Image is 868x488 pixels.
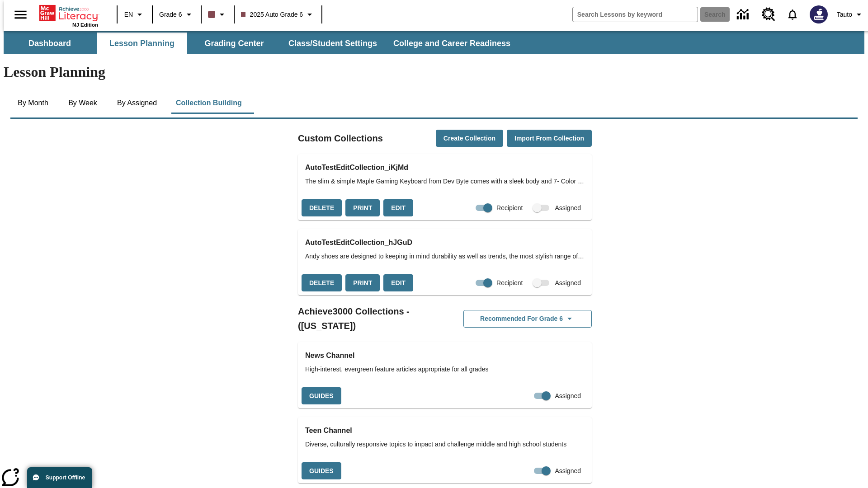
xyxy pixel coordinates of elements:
span: 2025 Auto Grade 6 [241,10,303,19]
button: By Week [60,92,105,114]
a: Data Center [731,2,756,27]
div: SubNavbar [4,31,864,54]
a: Notifications [781,3,804,26]
button: Print, will open in a new window [345,274,380,292]
button: College and Career Readiness [386,33,518,54]
button: By Assigned [110,92,164,114]
h3: AutoTestEditCollection_hJGuD [305,236,585,249]
button: Language: EN, Select a language [120,6,149,23]
div: SubNavbar [4,33,519,54]
button: Print, will open in a new window [345,199,380,217]
button: Lesson Planning [97,33,187,54]
button: Edit [383,199,413,217]
a: Home [39,4,98,22]
button: Guides [302,387,341,405]
span: Assigned [555,203,581,213]
span: High-interest, evergreen feature articles appropriate for all grades [305,365,585,374]
button: Class: 2025 Auto Grade 6, Select your class [237,6,319,23]
button: Class color is dark brown. Change class color [204,6,231,23]
span: Assigned [555,391,581,401]
button: Open side menu [7,1,34,28]
span: Andy shoes are designed to keeping in mind durability as well as trends, the most stylish range o... [305,252,585,261]
h3: News Channel [305,349,585,362]
button: Support Offline [27,467,92,488]
span: Recipient [496,203,523,213]
h2: Achieve3000 Collections - ([US_STATE]) [298,304,445,333]
span: NJ Edition [72,22,98,28]
a: Resource Center, Will open in new tab [756,2,781,27]
button: Recommended for Grade 6 [463,310,592,328]
button: By Month [10,92,56,114]
input: search field [573,7,698,22]
button: Select a new avatar [804,3,833,26]
button: Class/Student Settings [281,33,384,54]
span: Tauto [837,10,852,19]
h3: Teen Channel [305,424,585,437]
button: Dashboard [5,33,95,54]
h1: Lesson Planning [4,64,864,80]
div: Home [39,3,98,28]
img: Avatar [810,5,828,23]
span: EN [124,10,133,19]
h3: AutoTestEditCollection_iKjMd [305,161,585,174]
button: Create Collection [436,130,503,147]
span: The slim & simple Maple Gaming Keyboard from Dev Byte comes with a sleek body and 7- Color RGB LE... [305,177,585,186]
button: Delete [302,199,342,217]
span: Grade 6 [159,10,182,19]
button: Delete [302,274,342,292]
button: Edit [383,274,413,292]
button: Guides [302,462,341,480]
span: Diverse, culturally responsive topics to impact and challenge middle and high school students [305,440,585,449]
button: Grading Center [189,33,279,54]
h2: Custom Collections [298,131,383,145]
button: Collection Building [169,92,249,114]
span: Recipient [496,278,523,288]
span: Assigned [555,466,581,476]
button: Profile/Settings [833,6,868,23]
button: Grade: Grade 6, Select a grade [156,6,198,23]
span: Support Offline [46,474,85,481]
button: Import from Collection [507,130,592,147]
span: Assigned [555,278,581,288]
